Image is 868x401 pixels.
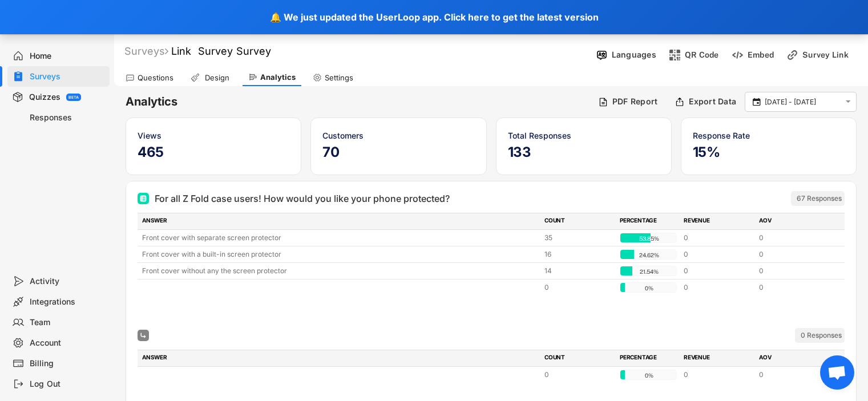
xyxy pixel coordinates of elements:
div: Account [30,338,105,349]
div: 0% [623,370,675,380]
div: ANSWER [142,353,538,363]
div: ANSWER [142,216,538,226]
div: 21.54% [623,266,675,277]
div: 0 [684,249,752,260]
div: 0 [759,282,827,293]
div: QR Code [685,50,719,60]
div: Home [30,51,105,62]
div: For all Z Fold case users! How would you like your phone protected? [155,192,450,205]
div: PERCENTAGE [620,353,677,363]
div: 0 [544,370,613,380]
div: Front cover with a built-in screen protector [142,249,538,260]
div: REVENUE [684,353,752,363]
div: Response Rate [693,129,845,141]
input: Select Date Range [765,96,840,108]
h6: Analytics [126,94,590,110]
div: 16 [544,249,613,260]
div: AOV [759,353,827,363]
div: 0% [623,283,675,293]
div: Design [203,73,231,83]
div: Questions [138,73,173,83]
div: Total Responses [508,129,660,141]
img: Multi Select [140,332,147,339]
div: Open chat [820,355,854,390]
div: Front cover with separate screen protector [142,233,538,243]
div: COUNT [544,216,613,226]
div: PERCENTAGE [620,216,677,226]
img: LinkMinor.svg [786,49,798,61]
div: 24.62% [623,250,675,260]
div: Log Out [30,379,105,390]
div: 0 [759,249,827,260]
img: ShopcodesMajor.svg [669,49,681,61]
button:  [843,97,853,107]
img: Multi Select [140,195,147,202]
img: EmbedMinor.svg [732,49,744,61]
div: Surveys [124,44,168,58]
div: Responses [30,112,105,123]
h5: 70 [322,144,474,161]
div: Surveys [30,71,105,82]
div: Embed [748,50,774,60]
div: 0 Responses [801,331,842,340]
div: 0 [544,282,613,293]
div: BETA [68,95,79,99]
div: Survey Link [802,50,859,60]
div: PDF Report [612,96,658,107]
div: 0 [684,233,752,243]
div: REVENUE [684,216,752,226]
img: Language%20Icon.svg [596,49,608,61]
div: Settings [325,73,353,83]
div: Activity [30,276,105,287]
div: Quizzes [29,92,60,103]
div: 0 [759,233,827,243]
div: COUNT [544,353,613,363]
div: 35 [544,233,613,243]
div: 0 [684,282,752,293]
div: 0 [684,370,752,380]
div: Analytics [260,72,296,82]
button:  [751,97,762,107]
text:  [846,97,851,107]
div: Billing [30,358,105,369]
div: AOV [759,216,827,226]
div: 0 [684,266,752,276]
div: Front cover without any the screen protector [142,266,538,276]
div: Export Data [689,96,736,107]
font: Link Survey Survey [171,45,271,57]
h5: 465 [138,144,289,161]
div: 0 [759,370,827,380]
div: Integrations [30,297,105,307]
h5: 133 [508,144,660,161]
h5: 15% [693,144,845,161]
div: 14 [544,266,613,276]
div: Views [138,129,289,141]
div: 0 [759,266,827,276]
div: Team [30,317,105,328]
div: 67 Responses [797,194,842,203]
div: 53.85% [623,233,675,244]
div: Languages [612,50,656,60]
text:  [753,96,761,107]
div: Customers [322,129,474,141]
